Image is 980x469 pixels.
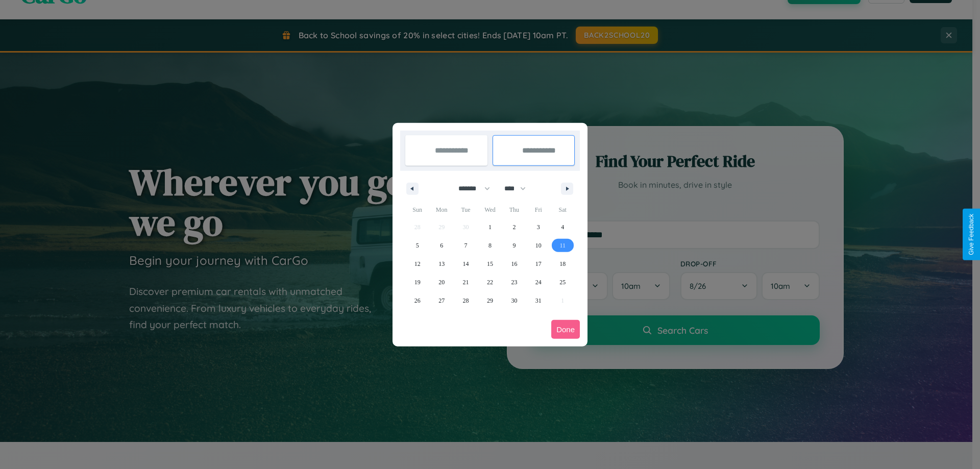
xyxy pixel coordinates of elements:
div: Give Feedback [968,214,975,255]
span: 25 [559,273,566,291]
button: Done [551,320,580,339]
span: 1 [488,218,492,236]
span: Wed [478,202,502,218]
button: 3 [526,218,550,236]
span: 19 [414,273,421,291]
button: 17 [526,255,550,273]
span: 13 [438,255,445,273]
button: 29 [478,291,502,310]
button: 16 [502,255,526,273]
span: 31 [535,291,542,310]
span: 8 [488,236,492,255]
span: 2 [512,218,516,236]
span: Sat [551,202,575,218]
span: 15 [487,255,493,273]
button: 15 [478,255,502,273]
span: 29 [487,291,493,310]
button: 27 [429,291,453,310]
span: 21 [463,273,469,291]
button: 9 [502,236,526,255]
span: 6 [440,236,443,255]
button: 4 [551,218,575,236]
button: 24 [526,273,550,291]
span: 26 [414,291,421,310]
button: 5 [405,236,429,255]
span: 24 [535,273,542,291]
button: 22 [478,273,502,291]
button: 18 [551,255,575,273]
span: 7 [464,236,468,255]
span: Tue [454,202,478,218]
span: 22 [487,273,493,291]
span: 17 [535,255,542,273]
span: Sun [405,202,429,218]
button: 6 [429,236,453,255]
span: 10 [535,236,542,255]
button: 10 [526,236,550,255]
span: 9 [512,236,516,255]
span: 12 [414,255,421,273]
span: Mon [429,202,453,218]
span: 14 [463,255,469,273]
button: 20 [429,273,453,291]
button: 23 [502,273,526,291]
button: 28 [454,291,478,310]
button: 25 [551,273,575,291]
button: 13 [429,255,453,273]
button: 14 [454,255,478,273]
span: 18 [559,255,566,273]
span: 4 [561,218,564,236]
button: 26 [405,291,429,310]
button: 12 [405,255,429,273]
button: 31 [526,291,550,310]
button: 30 [502,291,526,310]
span: 16 [511,255,517,273]
button: 7 [454,236,478,255]
button: 19 [405,273,429,291]
span: 5 [416,236,419,255]
span: 27 [438,291,445,310]
span: 11 [559,236,566,255]
button: 1 [478,218,502,236]
span: 30 [511,291,517,310]
span: 28 [463,291,469,310]
span: Fri [526,202,550,218]
button: 11 [551,236,575,255]
button: 21 [454,273,478,291]
span: 23 [511,273,517,291]
span: 20 [438,273,445,291]
button: 8 [478,236,502,255]
span: 3 [537,218,540,236]
span: Thu [502,202,526,218]
button: 2 [502,218,526,236]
